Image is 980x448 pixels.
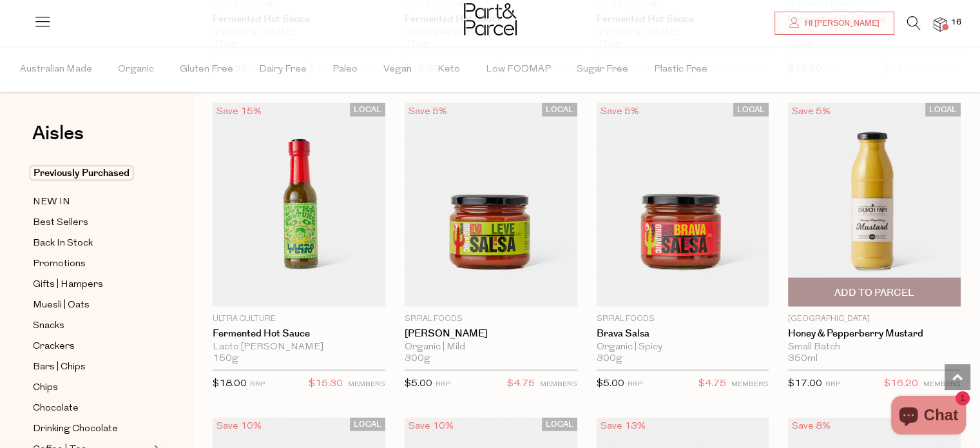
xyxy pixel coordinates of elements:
[309,376,343,393] span: $15.30
[788,379,822,389] span: $17.00
[30,166,133,180] span: Previously Purchased
[486,47,551,92] span: Low FODMAP
[788,313,961,325] p: [GEOGRAPHIC_DATA]
[934,17,946,31] a: 16
[33,298,90,313] span: Muesli | Oats
[33,359,150,375] a: Bars | Chips
[731,381,769,388] small: MEMBERS
[788,328,961,340] a: Honey & Pepperberry Mustard
[405,103,451,121] div: Save 5%
[405,103,577,307] img: Leve Salsa
[213,418,265,435] div: Save 10%
[825,381,840,388] small: RRP
[20,47,92,92] span: Australian Made
[436,381,450,388] small: RRP
[405,328,577,340] a: [PERSON_NAME]
[33,215,150,231] a: Best Sellers
[213,103,265,121] div: Save 15%
[259,47,307,92] span: Dairy Free
[33,360,86,375] span: Bars | Chips
[884,376,918,393] span: $16.20
[540,381,577,388] small: MEMBERS
[250,381,265,388] small: RRP
[213,103,385,307] img: Fermented Hot Sauce
[405,353,430,365] span: 300g
[33,215,88,231] span: Best Sellers
[33,257,86,272] span: Promotions
[213,379,247,389] span: $18.00
[437,47,460,92] span: Keto
[542,103,577,117] span: LOCAL
[33,421,150,437] a: Drinking Chocolate
[542,418,577,431] span: LOCAL
[33,380,150,396] a: Chips
[788,278,961,307] button: Add To Parcel
[33,195,70,210] span: NEW IN
[33,400,150,416] a: Chocolate
[834,286,914,300] span: Add To Parcel
[405,418,457,435] div: Save 10%
[180,47,233,92] span: Gluten Free
[33,236,93,251] span: Back In Stock
[33,401,79,416] span: Chocolate
[788,103,834,121] div: Save 5%
[405,342,577,353] div: Organic | Mild
[802,18,879,29] span: Hi [PERSON_NAME]
[597,342,769,353] div: Organic | Spicy
[774,12,894,35] a: Hi [PERSON_NAME]
[405,313,577,325] p: Spiral Foods
[654,47,707,92] span: Plastic Free
[33,277,150,293] a: Gifts | Hampers
[597,103,769,307] img: Brava Salsa
[788,103,961,307] img: Honey & Pepperberry Mustard
[698,376,726,393] span: $4.75
[628,381,642,388] small: RRP
[597,103,643,121] div: Save 5%
[597,313,769,325] p: Spiral Foods
[733,103,769,117] span: LOCAL
[33,380,58,396] span: Chips
[788,342,961,353] div: Small Batch
[33,256,150,272] a: Promotions
[887,396,970,438] inbox-online-store-chat: Shopify online store chat
[788,418,834,435] div: Save 8%
[925,103,961,117] span: LOCAL
[383,47,412,92] span: Vegan
[213,342,385,353] div: Lacto [PERSON_NAME]
[33,338,150,355] a: Crackers
[33,235,150,251] a: Back In Stock
[213,353,238,365] span: 150g
[350,103,385,117] span: LOCAL
[33,339,75,355] span: Crackers
[33,318,64,334] span: Snacks
[33,194,150,210] a: NEW IN
[577,47,628,92] span: Sugar Free
[788,353,818,365] span: 350ml
[213,328,385,340] a: Fermented Hot Sauce
[32,119,84,148] span: Aisles
[405,379,432,389] span: $5.00
[597,328,769,340] a: Brava Salsa
[33,318,150,334] a: Snacks
[33,277,103,293] span: Gifts | Hampers
[350,418,385,431] span: LOCAL
[213,313,385,325] p: Ultra Culture
[33,297,150,313] a: Muesli | Oats
[923,381,961,388] small: MEMBERS
[507,376,535,393] span: $4.75
[332,47,358,92] span: Paleo
[597,418,649,435] div: Save 13%
[33,166,150,181] a: Previously Purchased
[33,422,118,437] span: Drinking Chocolate
[118,47,154,92] span: Organic
[464,3,517,35] img: Part&Parcel
[348,381,385,388] small: MEMBERS
[948,17,965,28] span: 16
[597,379,624,389] span: $5.00
[597,353,622,365] span: 300g
[32,124,84,156] a: Aisles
